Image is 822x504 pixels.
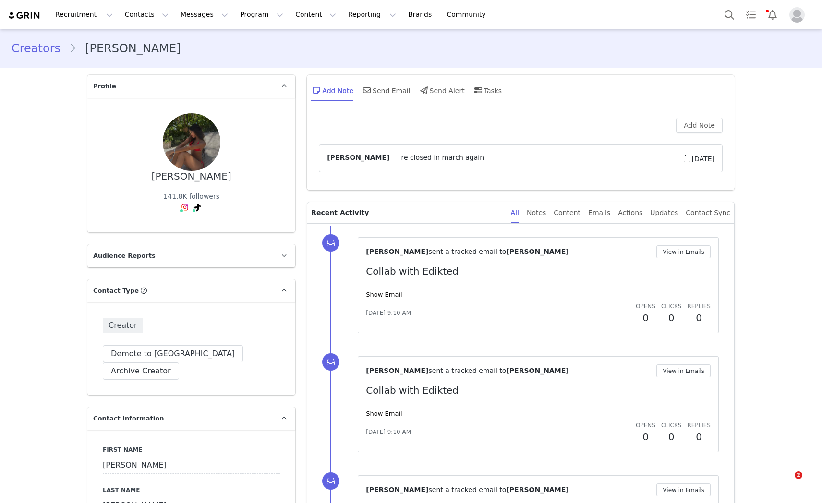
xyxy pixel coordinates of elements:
[506,367,568,374] span: [PERSON_NAME]
[366,367,428,374] span: [PERSON_NAME]
[636,311,655,325] h2: 0
[311,79,353,102] div: Add Note
[428,367,506,374] span: sent a tracked email to
[687,430,711,444] h2: 0
[618,202,642,224] div: Actions
[789,7,805,23] img: placeholder-profile.jpg
[682,153,714,164] span: [DATE]
[181,204,189,211] img: instagram.svg
[428,486,506,493] span: sent a tracked email to
[428,248,506,255] span: sent a tracked email to
[687,303,711,310] span: Replies
[687,311,711,325] h2: 0
[472,79,502,102] div: Tasks
[441,4,496,25] a: Community
[103,362,179,380] button: Archive Creator
[636,303,655,310] span: Opens
[656,364,711,377] button: View in Emails
[342,4,402,25] button: Reporting
[49,4,119,25] button: Recruitment
[103,445,280,454] label: First Name
[366,248,428,255] span: [PERSON_NAME]
[650,202,678,224] div: Updates
[175,4,234,25] button: Messages
[795,471,802,479] span: 2
[93,414,164,423] span: Contact Information
[366,264,711,278] p: Collab with Edikted
[554,202,580,224] div: Content
[775,471,798,494] iframe: Intercom live chat
[119,4,174,25] button: Contacts
[511,202,519,224] div: All
[93,286,139,296] span: Contact Type
[8,11,41,20] img: grin logo
[740,4,762,25] a: Tasks
[661,311,681,325] h2: 0
[366,383,711,397] p: Collab with Edikted
[686,202,730,224] div: Contact Sync
[676,118,723,133] button: Add Note
[661,303,681,310] span: Clicks
[687,422,711,429] span: Replies
[656,245,711,258] button: View in Emails
[361,79,411,102] div: Send Email
[327,153,389,164] span: [PERSON_NAME]
[661,430,681,444] h2: 0
[389,153,682,164] span: re closed in march again
[402,4,440,25] a: Brands
[93,82,116,91] span: Profile
[418,79,465,102] div: Send Alert
[636,430,655,444] h2: 0
[506,248,568,255] span: [PERSON_NAME]
[163,192,219,202] div: 141.8K followers
[366,410,402,417] a: Show Email
[366,309,411,317] span: [DATE] 9:10 AM
[506,486,568,493] span: [PERSON_NAME]
[366,291,402,298] a: Show Email
[636,422,655,429] span: Opens
[103,486,280,494] label: Last Name
[234,4,289,25] button: Program
[661,422,681,429] span: Clicks
[311,202,503,223] p: Recent Activity
[588,202,610,224] div: Emails
[103,345,243,362] button: Demote to [GEOGRAPHIC_DATA]
[527,202,546,224] div: Notes
[719,4,740,25] button: Search
[152,171,231,182] div: [PERSON_NAME]
[784,7,814,23] button: Profile
[290,4,342,25] button: Content
[656,483,711,496] button: View in Emails
[103,318,143,333] span: Creator
[163,113,220,171] img: ff410f6a-05a9-4291-8854-b543814709db.jpg
[93,251,156,261] span: Audience Reports
[366,428,411,436] span: [DATE] 9:10 AM
[366,486,428,493] span: [PERSON_NAME]
[762,4,783,25] button: Notifications
[12,40,69,57] a: Creators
